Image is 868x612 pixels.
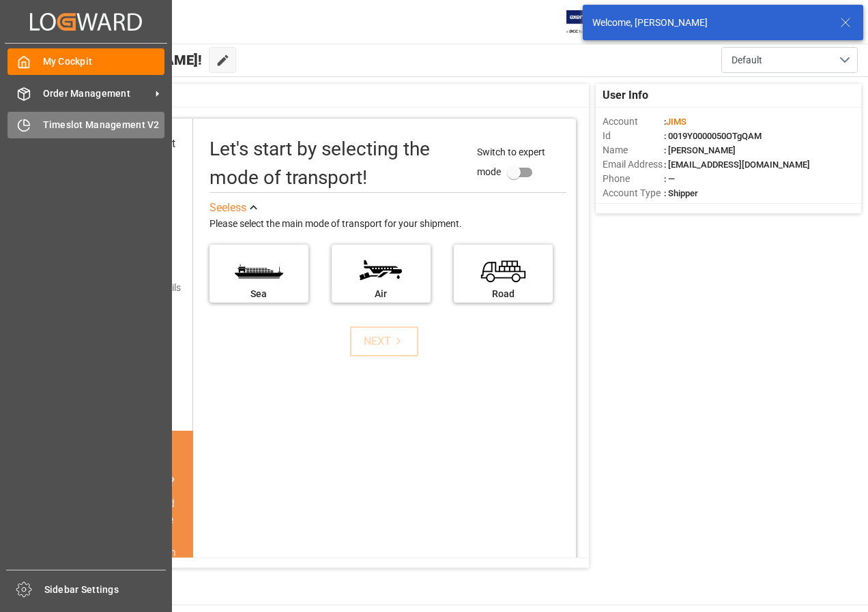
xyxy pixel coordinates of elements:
span: Account [603,114,664,129]
span: : — [664,174,675,184]
div: Air [338,287,424,301]
span: User Info [603,87,648,104]
div: Welcome, [PERSON_NAME] [592,16,827,30]
span: Id [603,129,664,143]
span: : [EMAIL_ADDRESS][DOMAIN_NAME] [664,159,810,170]
div: Let's start by selecting the mode of transport! [209,135,464,192]
span: My Cockpit [43,55,165,69]
span: Default [732,53,762,67]
span: : 0019Y0000050OTgQAM [664,131,762,141]
span: Email Address [603,157,664,172]
div: Add shipping details [96,281,181,295]
span: : [664,117,686,127]
span: : Shipper [664,188,698,198]
span: Sidebar Settings [44,583,167,597]
a: Timeslot Management V2 [8,112,164,138]
div: Please select the main mode of transport for your shipment. [209,216,566,232]
span: Name [603,143,664,157]
span: JIMS [666,117,686,127]
div: Road [461,287,546,301]
span: Order Management [43,87,151,101]
div: Sea [216,287,302,301]
button: NEXT [350,326,418,356]
span: Switch to expert mode [477,147,545,177]
span: Phone [603,172,664,186]
button: open menu [721,47,858,73]
span: : [PERSON_NAME] [664,145,736,155]
div: See less [209,200,246,216]
span: Account Type [603,186,664,200]
div: NEXT [364,333,405,350]
span: Timeslot Management V2 [43,118,165,132]
a: My Cockpit [8,48,164,75]
img: Exertis%20JAM%20-%20Email%20Logo.jpg_1722504956.jpg [566,10,613,34]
